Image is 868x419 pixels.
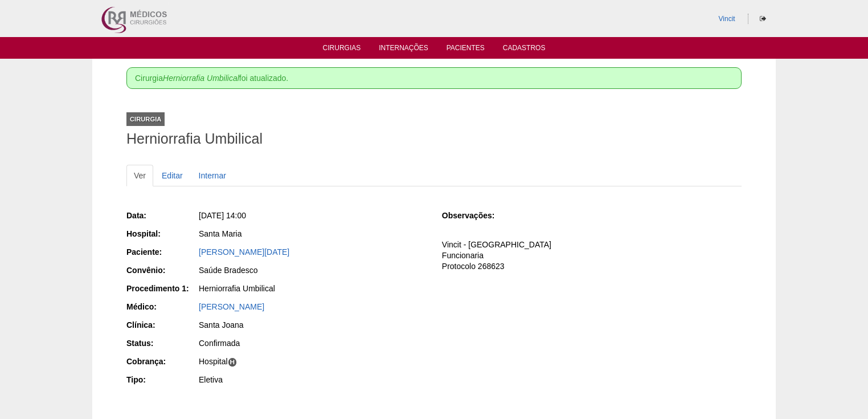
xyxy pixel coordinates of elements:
div: Hospital [199,356,426,367]
a: Vincit [719,15,735,23]
div: Santa Joana [199,319,426,331]
a: [PERSON_NAME] [199,302,264,311]
div: Confirmada [199,337,426,349]
div: Médico: [126,301,198,312]
div: Data: [126,210,198,221]
a: Ver [126,165,153,186]
a: Pacientes [447,44,485,55]
div: Eletiva [199,374,426,385]
p: Vincit - [GEOGRAPHIC_DATA] Funcionaria Protocolo 268623 [442,239,742,272]
div: Saúde Bradesco [199,265,426,276]
div: Cirurgia foi atualizado. [126,67,742,89]
a: Cirurgias [323,44,361,55]
span: [DATE] 14:00 [199,211,246,220]
div: Clínica: [126,319,198,331]
div: Cirurgia [126,112,165,126]
em: Herniorrafia Umbilical [163,74,239,83]
span: H [228,357,238,367]
div: Herniorrafia Umbilical [199,283,426,294]
div: Cobrança: [126,356,198,367]
a: Editar [154,165,190,186]
div: Status: [126,337,198,349]
h1: Herniorrafia Umbilical [126,132,742,146]
a: Internar [191,165,234,186]
a: Cadastros [503,44,546,55]
div: Procedimento 1: [126,283,198,294]
div: Santa Maria [199,228,426,239]
div: Tipo: [126,374,198,385]
div: Convênio: [126,265,198,276]
div: Observações: [442,210,513,221]
a: [PERSON_NAME][DATE] [199,247,289,257]
div: Hospital: [126,228,198,239]
a: Internações [379,44,428,55]
i: Sair [760,15,766,22]
div: Paciente: [126,246,198,258]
